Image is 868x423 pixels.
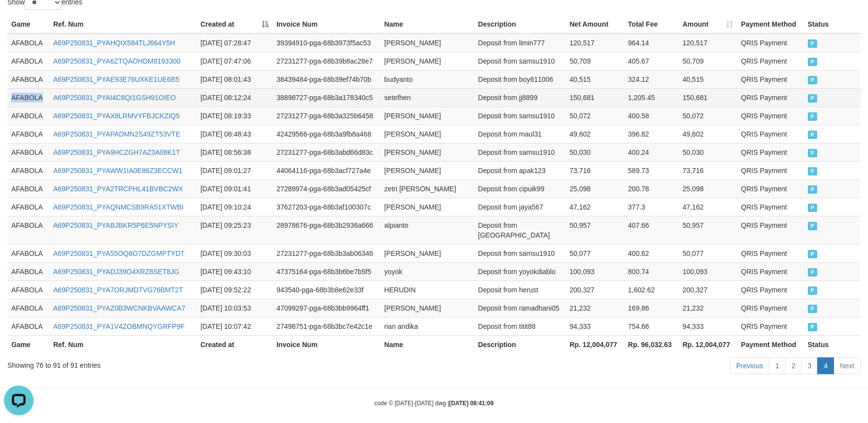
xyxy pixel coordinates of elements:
[474,52,566,70] td: Deposit from samsu1910
[737,52,803,70] td: QRIS Payment
[197,216,273,244] td: [DATE] 09:25:23
[566,125,625,143] td: 49,602
[679,34,737,52] td: 120,517
[730,357,769,374] a: Previous
[679,244,737,262] td: 50,077
[53,94,176,102] a: A69P250831_PYAI4C8QI1GSH91OIEO
[808,286,818,295] span: PAID
[737,70,803,88] td: QRIS Payment
[7,143,49,161] td: AFABOLA
[737,299,803,317] td: QRIS Payment
[808,204,818,212] span: PAID
[273,15,381,34] th: Invoice Num
[381,70,474,88] td: budyanto
[53,268,179,276] a: A69P250831_PYADJ39O4XRZ8SET8JG
[624,299,679,317] td: 169.86
[7,125,49,143] td: AFABOLA
[737,161,803,179] td: QRIS Payment
[474,317,566,335] td: Deposit from titit88
[737,143,803,161] td: QRIS Payment
[381,161,474,179] td: [PERSON_NAME]
[679,262,737,281] td: 100,093
[53,39,175,47] a: A69P250831_PYAHQIX584TLJ664Y5H
[474,161,566,179] td: Deposit from apak123
[679,335,737,353] th: Rp. 12,004,077
[679,161,737,179] td: 73,716
[7,34,49,52] td: AFABOLA
[566,143,625,161] td: 50,030
[737,335,803,353] th: Payment Method
[679,179,737,198] td: 25,098
[7,299,49,317] td: AFABOLA
[474,335,566,353] th: Description
[737,281,803,299] td: QRIS Payment
[566,244,625,262] td: 50,077
[381,244,474,262] td: [PERSON_NAME]
[273,179,381,198] td: 27289974-pga-68b3ad05425cf
[381,317,474,335] td: rian andika
[566,34,625,52] td: 120,517
[273,34,381,52] td: 39394910-pga-68b3973f5ac53
[801,357,818,374] a: 3
[7,52,49,70] td: AFABOLA
[808,39,818,48] span: PAID
[273,262,381,281] td: 47375164-pga-68b3b6be7b5f5
[381,106,474,125] td: [PERSON_NAME]
[566,106,625,125] td: 50,072
[273,335,381,353] th: Invoice Num
[624,262,679,281] td: 800.74
[53,167,182,175] a: A69P250831_PYAWW1IA0E86Z3ECCW1
[808,112,818,121] span: PAID
[53,148,180,156] a: A69P250831_PYA9HCZGH7AZ3A08K1T
[474,106,566,125] td: Deposit from samsu1910
[808,94,818,103] span: PAID
[566,88,625,106] td: 150,681
[769,357,786,374] a: 1
[737,34,803,52] td: QRIS Payment
[53,322,185,330] a: A69P250831_PYA1V4ZOBMNQYGRFP9F
[273,216,381,244] td: 28978676-pga-68b3b2936a666
[808,250,818,258] span: PAID
[449,400,493,407] strong: [DATE] 08:41:09
[197,88,273,106] td: [DATE] 08:12:24
[273,161,381,179] td: 44064116-pga-68b3acf727a4e
[381,88,474,106] td: setefhen
[381,299,474,317] td: [PERSON_NAME]
[737,262,803,281] td: QRIS Payment
[381,198,474,216] td: [PERSON_NAME]
[624,88,679,106] td: 1,205.45
[7,88,49,106] td: AFABOLA
[679,143,737,161] td: 50,030
[737,216,803,244] td: QRIS Payment
[679,15,737,34] th: Amount: activate to sort column ascending
[197,106,273,125] td: [DATE] 08:19:33
[474,244,566,262] td: Deposit from samsu1910
[737,106,803,125] td: QRIS Payment
[817,357,834,374] a: 4
[7,179,49,198] td: AFABOLA
[808,222,818,230] span: PAID
[785,357,802,374] a: 2
[474,70,566,88] td: Deposit from boy611006
[679,52,737,70] td: 50,709
[7,335,49,353] th: Game
[808,268,818,277] span: PAID
[197,281,273,299] td: [DATE] 09:52:22
[474,34,566,52] td: Deposit from limin777
[624,70,679,88] td: 324.12
[197,125,273,143] td: [DATE] 08:48:43
[808,167,818,176] span: PAID
[624,52,679,70] td: 405.67
[273,143,381,161] td: 27231277-pga-68b3abd66d83c
[197,143,273,161] td: [DATE] 08:56:38
[474,179,566,198] td: Deposit from cipuik99
[737,88,803,106] td: QRIS Payment
[566,281,625,299] td: 200,327
[737,198,803,216] td: QRIS Payment
[566,299,625,317] td: 21,232
[679,216,737,244] td: 50,957
[197,15,273,34] th: Created at: activate to sort column descending
[808,185,818,194] span: PAID
[808,149,818,157] span: PAID
[53,286,183,294] a: A69P250831_PYA7ORJMDTVG76BMT2T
